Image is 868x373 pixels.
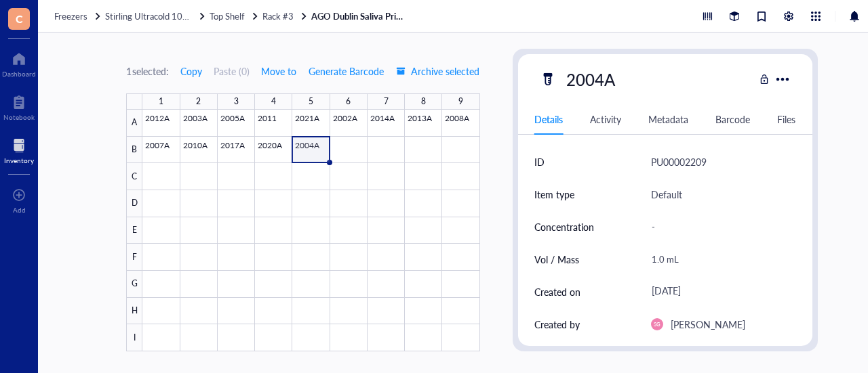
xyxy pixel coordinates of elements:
div: Vol / Mass [534,252,579,267]
div: 4 [271,93,276,110]
a: Inventory [4,135,34,164]
div: H [126,298,142,325]
button: Paste (0) [214,60,250,82]
button: Copy [180,60,203,82]
div: 8 [421,93,426,110]
button: Generate Barcode [308,60,384,82]
div: 1.0 mL [646,245,791,273]
span: Move to [261,66,296,76]
div: ID [534,154,545,169]
div: 5 [309,93,313,110]
div: C [126,163,142,190]
div: I [126,324,142,351]
div: F [126,244,142,271]
div: 1 selected: [126,64,168,79]
a: Notebook [3,91,35,121]
div: D [126,190,142,217]
div: 7 [384,93,389,110]
div: 1 [159,93,163,110]
div: Inventory [4,156,34,164]
div: Activity [590,112,621,127]
div: G [126,271,142,298]
a: Dashboard [2,48,36,78]
span: C [16,10,23,27]
div: [DATE] [646,280,791,304]
a: Top ShelfRack #3 [210,10,309,22]
div: - [646,213,791,241]
div: Concentration [534,219,594,234]
a: AGO Dublin Saliva Primary Box #1 [311,10,413,22]
button: Move to [260,60,297,82]
span: SG [654,321,660,327]
div: E [126,217,142,244]
div: Notebook [3,113,35,121]
div: Files [777,112,795,127]
div: Details [534,112,563,127]
div: 9 [458,93,463,110]
div: Barcode [715,112,750,127]
a: Freezers [54,10,102,22]
div: Item type [534,187,574,202]
div: PU00002209 [651,154,707,170]
div: [PERSON_NAME] [671,316,745,332]
div: B [126,137,142,164]
div: A [126,110,142,137]
div: Created by [534,317,580,332]
div: 2 [196,93,201,110]
span: Copy [180,66,202,76]
button: Archive selected [395,60,480,82]
div: 2004A [560,65,621,93]
a: Stirling Ultracold 105UE [105,10,207,22]
div: Add [13,206,26,214]
div: 6 [346,93,351,110]
span: Generate Barcode [309,66,384,76]
span: Rack #3 [262,9,294,22]
div: Metadata [648,112,688,127]
div: 3 [234,93,239,110]
div: Dashboard [2,70,36,78]
span: Stirling Ultracold 105UE [105,9,200,22]
span: Top Shelf [210,9,245,22]
span: Archive selected [396,66,479,76]
div: Created on [534,284,580,299]
div: Default [651,186,682,202]
span: Freezers [54,9,87,22]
